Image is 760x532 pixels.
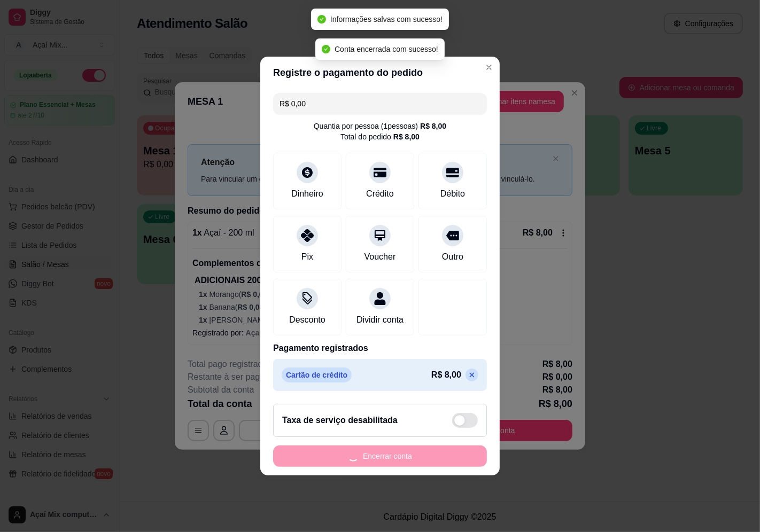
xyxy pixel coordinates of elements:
span: check-circle [322,45,330,53]
div: Desconto [289,314,325,326]
input: Ex.: hambúrguer de cordeiro [280,93,480,114]
span: check-circle [317,15,326,24]
div: Dividir conta [356,314,404,326]
p: R$ 8,00 [431,369,461,381]
div: Débito [440,187,465,200]
span: Conta encerrada com sucesso! [335,45,438,53]
div: Outro [442,251,463,263]
div: R$ 8,00 [393,131,420,142]
div: Dinheiro [291,187,323,200]
div: Pix [301,251,313,263]
div: Crédito [366,187,394,200]
div: R$ 8,00 [420,121,446,131]
header: Registre o pagamento do pedido [260,57,500,89]
div: Quantia por pessoa ( 1 pessoas) [314,121,446,131]
div: Total do pedido [340,131,420,142]
p: Cartão de crédito [282,367,352,382]
p: Pagamento registrados [273,342,487,355]
button: Close [480,59,498,76]
h2: Taxa de serviço desabilitada [282,414,398,427]
div: Voucher [365,251,396,263]
span: Informações salvas com sucesso! [330,15,443,24]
